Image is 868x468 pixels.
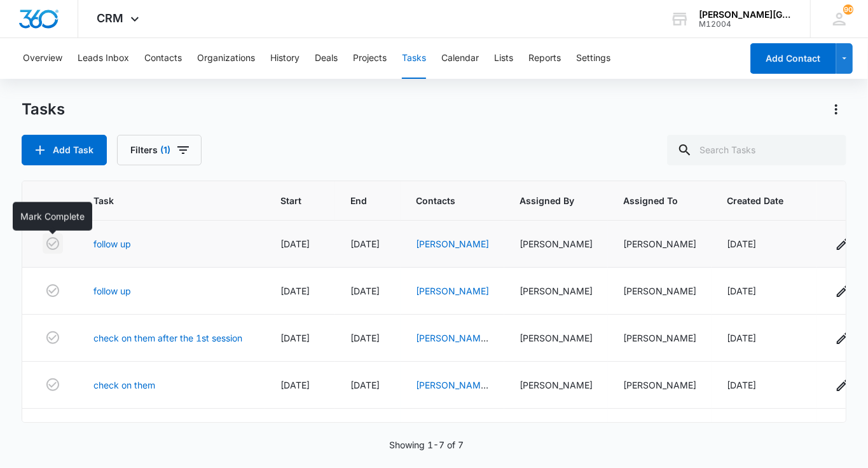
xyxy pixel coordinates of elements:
span: CRM [97,11,124,25]
button: Overview [23,38,62,79]
input: Search Tasks [667,135,846,165]
button: History [270,38,300,79]
span: [DATE] [350,333,380,343]
div: [PERSON_NAME] [623,237,696,251]
button: Tasks [402,38,426,79]
div: [PERSON_NAME] [623,378,696,392]
a: follow up [93,284,131,298]
a: follow up [93,237,131,251]
button: Filters(1) [117,135,202,165]
div: [PERSON_NAME] [520,237,593,251]
p: Showing 1-7 of 7 [389,438,464,451]
div: account name [699,10,792,20]
span: [DATE] [280,333,310,343]
span: 90 [843,4,853,15]
a: check on them after the 1st session [93,331,242,345]
span: [DATE] [727,380,756,390]
span: Start [280,194,301,207]
button: Leads Inbox [78,38,129,79]
button: Settings [576,38,610,79]
button: Lists [494,38,513,79]
a: check on them [93,378,155,392]
button: Add Task [22,135,107,165]
button: Deals [315,38,338,79]
button: Organizations [197,38,255,79]
div: [PERSON_NAME] [623,284,696,298]
span: [DATE] [350,380,380,390]
span: Assigned To [623,194,678,207]
span: Assigned By [520,194,574,207]
button: Actions [826,99,846,120]
button: Calendar [441,38,479,79]
div: [PERSON_NAME] [520,331,593,345]
a: [PERSON_NAME] & [PERSON_NAME] [416,333,489,370]
span: End [350,194,367,207]
span: [DATE] [280,286,310,296]
span: [DATE] [727,333,756,343]
span: [DATE] [350,286,380,296]
span: [DATE] [727,238,756,249]
div: [PERSON_NAME] [520,284,593,298]
span: [DATE] [350,238,380,249]
a: [PERSON_NAME] [416,238,489,249]
span: [DATE] [280,238,310,249]
div: [PERSON_NAME] [520,378,593,392]
span: [DATE] [727,286,756,296]
span: Task [93,194,231,207]
button: Add Contact [750,43,836,74]
button: Reports [528,38,561,79]
span: (1) [160,146,170,155]
div: notifications count [843,4,853,15]
div: Mark Complete [13,202,92,231]
div: account id [699,20,792,29]
span: Contacts [416,194,471,207]
button: Projects [353,38,387,79]
div: [PERSON_NAME] [623,331,696,345]
a: [PERSON_NAME] & [PERSON_NAME] [416,380,489,417]
h1: Tasks [22,100,65,119]
span: Created Date [727,194,783,207]
button: Contacts [144,38,182,79]
span: [DATE] [280,380,310,390]
a: [PERSON_NAME] [416,286,489,296]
